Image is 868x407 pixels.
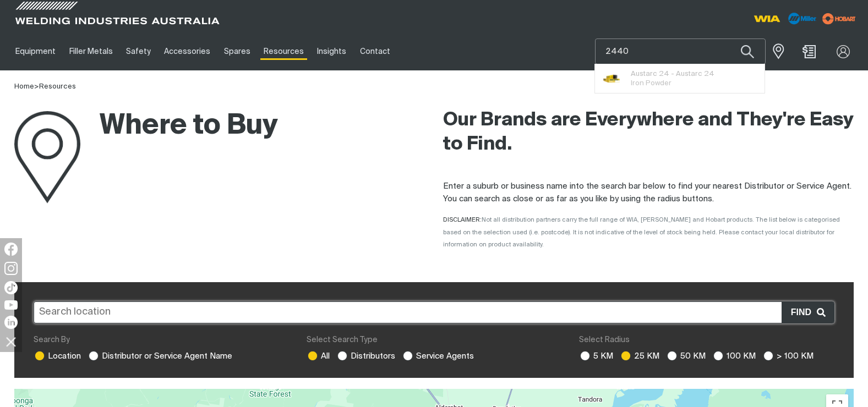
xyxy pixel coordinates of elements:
[14,83,34,90] a: Home
[443,108,854,157] h2: Our Brands are Everywhere and They're Easy to Find.
[4,300,18,310] img: YouTube
[801,45,818,58] a: Shopping cart (0 product(s))
[9,32,62,70] a: Equipment
[14,108,278,144] h1: Where to Buy
[353,32,397,70] a: Contact
[9,32,647,70] nav: Main
[2,332,20,351] img: hide socials
[729,38,766,64] button: Search products
[712,352,756,360] label: 100 KM
[62,32,119,70] a: Filler Metals
[819,10,859,27] img: miller
[4,316,18,329] img: LinkedIn
[579,352,613,360] label: 5 KM
[791,305,817,320] span: Find
[336,352,395,360] label: Distributors
[443,217,840,248] span: DISCLAIMER:
[579,334,834,346] div: Select Radius
[217,32,257,70] a: Spares
[762,352,814,360] label: > 100 KM
[4,243,18,256] img: Facebook
[443,217,840,248] span: Not all distribution partners carry the full range of WIA, [PERSON_NAME] and Hobart products. The...
[257,32,310,70] a: Resources
[307,352,330,360] label: All
[4,262,18,275] img: Instagram
[307,334,562,346] div: Select Search Type
[443,180,854,205] p: Enter a suburb or business name into the search bar below to find your nearest Distributor or Ser...
[402,352,474,360] label: Service Agents
[4,281,18,294] img: TikTok
[631,80,672,87] span: Iron Powder
[34,301,834,323] input: Search location
[666,352,706,360] label: 50 KM
[39,83,76,90] a: Resources
[631,69,714,79] span: A u s t a r c 2 4 - A u s t a r c 2 4
[157,32,217,70] a: Accessories
[119,32,157,70] a: Safety
[34,83,39,90] span: >
[595,64,765,93] ul: Suggestions
[620,352,659,360] label: 25 KM
[88,352,232,360] label: Distributor or Service Agent Name
[782,302,834,323] button: Find
[34,352,81,360] label: Location
[34,334,289,346] div: Search By
[596,39,765,64] input: Product name or item number...
[310,32,353,70] a: Insights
